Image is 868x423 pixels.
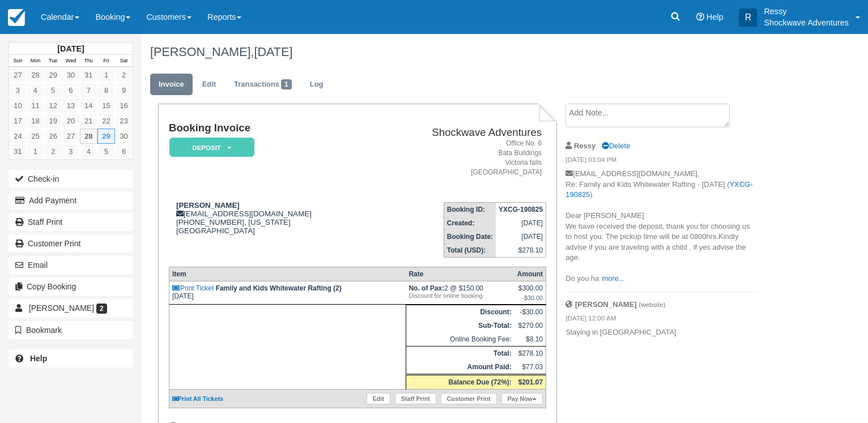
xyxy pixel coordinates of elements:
[9,98,27,113] a: 10
[514,267,546,281] th: Amount
[379,139,542,178] address: Office No. 6 Bata Buildings Victoria falls [GEOGRAPHIC_DATA]
[62,113,79,129] a: 20
[575,300,637,309] strong: [PERSON_NAME]
[406,332,514,347] td: Online Booking Fee:
[565,169,756,284] p: [EMAIL_ADDRESS][DOMAIN_NAME], Re: Family and Kids Whitewater Rafting - [DATE] ( ) Dear [PERSON_NA...
[97,144,115,159] a: 5
[29,304,94,313] span: [PERSON_NAME]
[602,274,624,283] a: more...
[115,98,133,113] a: 16
[406,281,514,305] td: 2 @ $150.00
[406,347,514,361] th: Total:
[8,191,133,210] button: Add Payment
[44,113,62,129] a: 19
[301,74,332,96] a: Log
[44,67,62,83] a: 29
[764,17,849,28] p: Shockwave Adventures
[27,83,44,98] a: 4
[216,284,342,292] strong: Family and Kids Whitewater Rafting (2)
[254,45,292,59] span: [DATE]
[406,305,514,319] th: Discount:
[707,12,724,22] span: Help
[496,230,546,243] td: [DATE]
[62,144,79,159] a: 3
[80,55,97,67] th: Thu
[80,129,97,144] a: 28
[62,98,79,113] a: 13
[444,243,496,258] th: Total (USD):
[115,83,133,98] a: 9
[115,113,133,129] a: 23
[57,44,84,53] strong: [DATE]
[80,113,97,129] a: 21
[9,83,27,98] a: 3
[27,144,44,159] a: 1
[115,129,133,144] a: 30
[406,375,514,390] th: Balance Due (72%):
[169,267,406,281] th: Item
[80,83,97,98] a: 7
[62,129,79,144] a: 27
[80,67,97,83] a: 31
[444,216,496,230] th: Created:
[517,294,543,301] em: -$30.00
[406,267,514,281] th: Rate
[639,301,665,308] small: (website)
[27,98,44,113] a: 11
[44,83,62,98] a: 5
[9,129,27,144] a: 24
[499,206,543,213] strong: YXCG-190825
[514,347,546,361] td: $278.10
[8,213,133,231] a: Staff Print
[62,83,79,98] a: 6
[281,79,292,89] span: 1
[8,349,133,368] a: Help
[496,243,546,258] td: $278.10
[169,122,375,134] h1: Booking Invoice
[27,55,44,67] th: Mon
[409,284,444,292] strong: No. of Pax
[80,144,97,159] a: 4
[172,395,223,402] a: Print All Tickets
[225,74,300,96] a: Transactions1
[8,321,133,339] button: Bookmark
[8,234,133,253] a: Customer Print
[514,332,546,347] td: $8.10
[514,305,546,319] td: -$30.00
[441,393,497,404] a: Customer Print
[8,277,133,296] button: Copy Booking
[97,83,115,98] a: 8
[444,230,496,243] th: Booking Date:
[44,129,62,144] a: 26
[115,144,133,159] a: 6
[8,256,133,274] button: Email
[97,98,115,113] a: 15
[739,8,757,27] div: R
[80,98,97,113] a: 14
[565,327,756,338] p: Staying in [GEOGRAPHIC_DATA]
[9,113,27,129] a: 17
[150,74,193,96] a: Invoice
[27,67,44,83] a: 28
[8,170,133,188] button: Check-in
[574,142,595,150] strong: Ressy
[44,144,62,159] a: 2
[30,354,47,363] b: Help
[27,129,44,144] a: 25
[518,378,543,386] strong: $201.07
[565,314,756,326] em: [DATE] 12:00 AM
[176,201,240,210] strong: [PERSON_NAME]
[514,360,546,375] td: $77.03
[409,292,511,299] em: Discount for online booking
[115,67,133,83] a: 2
[169,281,406,305] td: [DATE]
[172,284,214,292] a: Print Ticket
[169,138,254,157] em: Deposit
[97,129,115,144] a: 29
[501,393,543,404] a: Pay Now
[514,319,546,332] td: $270.00
[97,55,115,67] th: Fri
[44,98,62,113] a: 12
[194,74,224,96] a: Edit
[379,127,542,139] h2: Shockwave Adventures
